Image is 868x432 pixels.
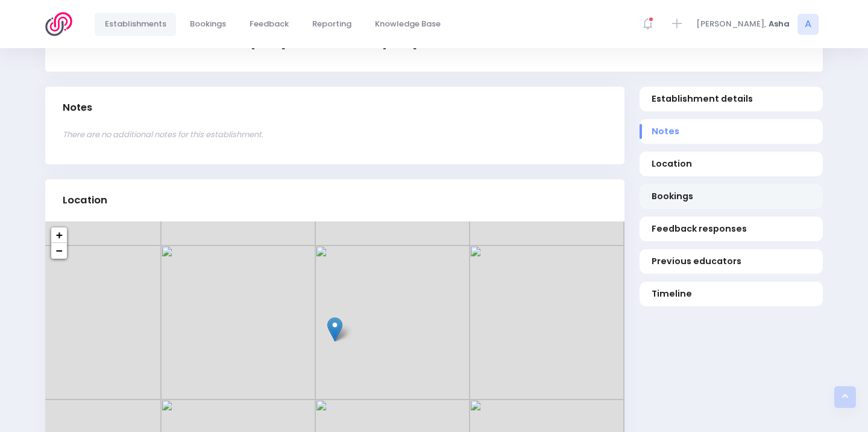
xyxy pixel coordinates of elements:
a: Previous educators [640,249,823,274]
span: Asha [769,18,790,30]
span: [PERSON_NAME], [696,18,766,30]
a: Reporting [302,13,361,36]
span: Notes [652,125,811,138]
span: Location [652,158,811,170]
span: Previous educators [652,255,811,268]
span: Bookings [652,190,811,203]
a: Knowledge Base [365,13,450,36]
span: Knowledge Base [375,18,441,30]
span: Reporting [312,18,351,30]
span: Feedback [250,18,289,30]
a: Bookings [180,13,236,36]
a: Location [640,152,823,176]
a: Feedback [239,13,298,36]
a: Zoom in [51,227,67,243]
img: Horizon Christian School [327,317,342,342]
p: There are no additional notes for this establishment. [63,129,607,141]
img: Logo [45,12,80,36]
a: Zoom out [51,243,67,259]
a: Notes [640,119,823,144]
span: Establishments [105,18,166,30]
span: Feedback responses [652,223,811,235]
span: Bookings [190,18,226,30]
a: Feedback responses [640,217,823,241]
a: Establishment details [640,87,823,111]
span: Timeline [652,288,811,300]
a: Bookings [640,184,823,209]
h3: Location [63,194,107,206]
h3: Notes [63,102,92,114]
span: Establishment details [652,93,811,105]
a: Establishments [95,13,176,36]
span: A [797,14,819,35]
a: Timeline [640,282,823,306]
